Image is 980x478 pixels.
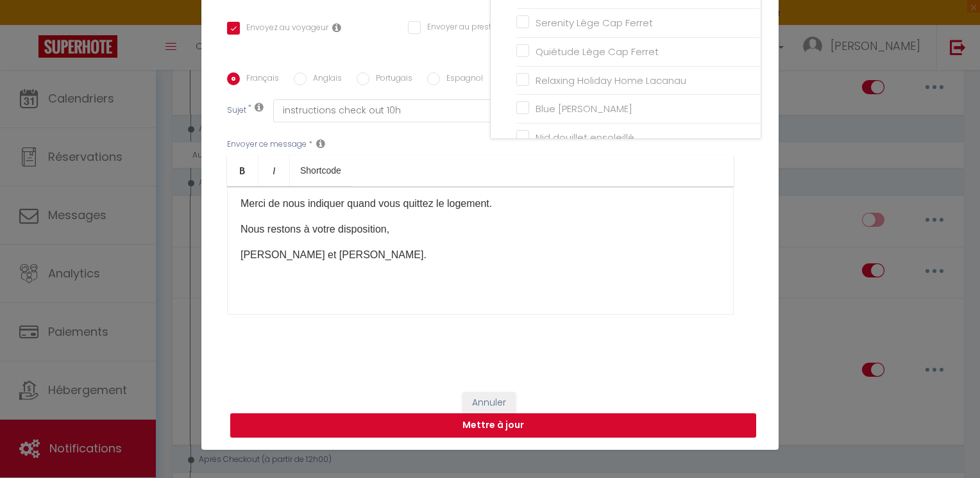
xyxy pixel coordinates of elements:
p: ​ [241,273,720,288]
label: Sujet [227,104,246,118]
button: Mettre à jour [230,413,756,438]
p: Merci de nous indiquer quand vous quittez le logement. [241,196,720,211]
a: Shortcode [290,155,351,186]
i: Envoyer au voyageur [332,22,341,33]
label: Français [240,72,279,87]
label: Portugais [369,72,412,87]
p: [PERSON_NAME] et [PERSON_NAME]. [241,247,720,263]
i: Subject [255,102,264,112]
label: Anglais [307,72,342,87]
i: Message [316,138,325,149]
span: Quiétude Lège Cap Ferret [536,45,659,58]
button: Ouvrir le widget de chat LiveChat [10,5,49,44]
p: Nous restons à votre disposition, [241,222,720,237]
a: Bold [227,155,258,186]
label: Envoyer ce message [227,138,307,151]
label: Espagnol [440,72,483,87]
button: Annuler [462,392,516,414]
a: Italic [258,155,290,186]
span: Relaxing Holiday Home Lacanau [536,74,686,87]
